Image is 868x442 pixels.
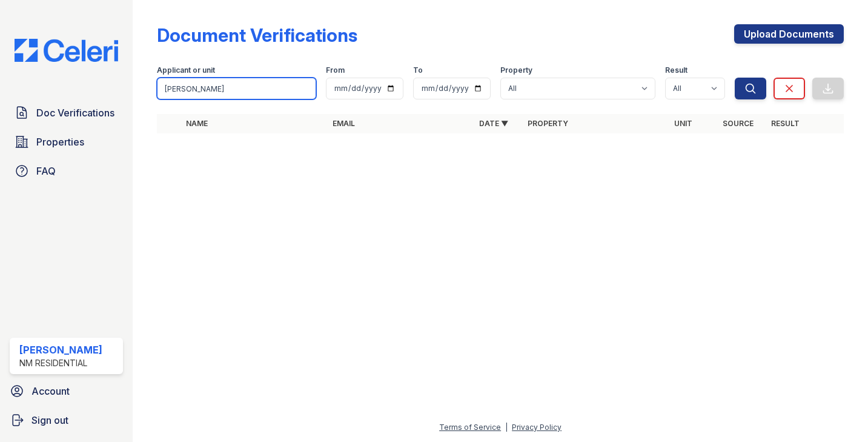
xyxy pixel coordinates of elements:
[505,423,508,432] div: |
[439,423,501,432] a: Terms of Service
[723,119,754,128] a: Source
[512,423,562,432] a: Privacy Policy
[10,130,123,154] a: Properties
[31,384,70,398] span: Account
[326,65,345,75] label: From
[31,413,68,427] span: Sign out
[771,119,800,128] a: Result
[500,65,532,75] label: Property
[10,101,123,125] a: Doc Verifications
[36,135,84,149] span: Properties
[10,159,123,183] a: FAQ
[528,119,568,128] a: Property
[157,65,215,75] label: Applicant or unit
[665,65,687,75] label: Result
[157,24,357,46] div: Document Verifications
[5,408,128,432] a: Sign out
[479,119,508,128] a: Date ▼
[674,119,692,128] a: Unit
[186,119,208,128] a: Name
[333,119,355,128] a: Email
[157,78,316,99] input: Search by name, email, or unit number
[5,379,128,403] a: Account
[413,65,423,75] label: To
[734,24,844,44] a: Upload Documents
[36,105,114,120] span: Doc Verifications
[36,164,56,178] span: FAQ
[19,343,102,357] div: [PERSON_NAME]
[19,357,102,369] div: NM Residential
[5,39,128,62] img: CE_Logo_Blue-a8612792a0a2168367f1c8372b55b34899dd931a85d93a1a3d3e32e68fde9ad4.png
